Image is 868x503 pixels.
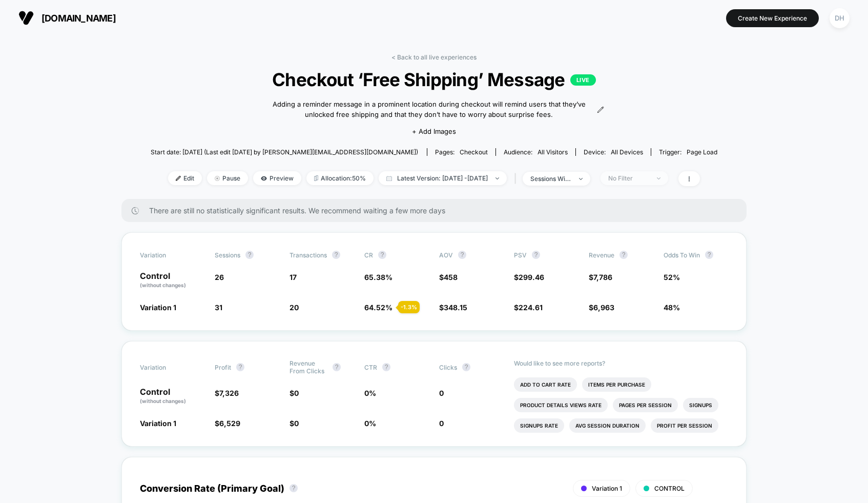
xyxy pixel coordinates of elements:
img: end [579,178,583,180]
span: Variation 1 [140,303,176,312]
img: calendar [386,176,392,181]
span: PSV [514,251,527,259]
button: Create New Experience [726,9,819,27]
span: (without changes) [140,398,186,404]
button: ? [462,363,470,371]
span: Revenue From Clicks [290,359,327,375]
button: ? [290,484,298,492]
span: 17 [290,273,297,281]
span: checkout [460,148,488,156]
span: $ [290,389,299,397]
img: Visually logo [18,10,34,26]
span: AOV [439,251,453,259]
button: ? [332,251,340,259]
span: 0 % [364,419,376,428]
button: ? [245,251,254,259]
p: Control [140,388,204,405]
div: Pages: [435,148,488,156]
div: - 1.3 % [398,301,420,313]
img: rebalance [314,175,318,181]
span: 0 [294,389,299,397]
span: $ [215,389,239,397]
li: Add To Cart Rate [514,377,577,392]
span: 65.38 % [364,273,392,281]
li: Signups [683,398,718,412]
button: [DOMAIN_NAME] [15,10,119,26]
img: end [215,176,220,181]
div: sessions with impression [530,175,571,183]
span: 64.52 % [364,303,392,312]
span: Adding a reminder message in a prominent location during checkout will remind users that they’ve ... [264,99,594,119]
span: All Visitors [538,148,568,156]
span: 20 [290,303,299,312]
span: (without changes) [140,282,186,288]
button: DH [826,8,853,29]
span: $ [215,419,240,428]
span: | [512,171,523,186]
span: CTR [364,364,377,371]
span: $ [589,303,614,312]
span: 6,963 [593,303,614,312]
span: 52% [664,273,680,281]
span: 299.46 [519,273,544,281]
span: 0 % [364,389,376,397]
div: DH [830,8,850,28]
span: Edit [168,171,202,185]
img: edit [176,176,181,181]
span: Profit [215,364,231,371]
span: Odds to Win [664,251,720,259]
span: 0 [294,419,299,428]
button: ? [532,251,540,259]
span: Page Load [687,148,717,156]
button: ? [619,251,628,259]
span: $ [514,303,543,312]
button: ? [458,251,466,259]
p: Control [140,272,204,289]
span: 6,529 [219,419,240,428]
span: + Add Images [412,127,456,135]
button: ? [705,251,713,259]
span: Start date: [DATE] (Last edit [DATE] by [PERSON_NAME][EMAIL_ADDRESS][DOMAIN_NAME]) [151,148,418,156]
span: $ [439,273,458,281]
span: There are still no statistically significant results. We recommend waiting a few more days [149,206,726,215]
li: Avg Session Duration [569,418,646,433]
button: ? [378,251,386,259]
span: $ [589,273,612,281]
span: Clicks [439,364,457,371]
span: Device: [575,148,651,156]
span: 48% [664,303,680,312]
span: Checkout ‘Free Shipping’ Message [179,69,689,90]
span: Latest Version: [DATE] - [DATE] [379,171,507,185]
span: all devices [611,148,643,156]
p: Would like to see more reports? [514,359,728,367]
span: 458 [444,273,458,281]
span: Revenue [589,251,614,259]
div: Trigger: [659,148,717,156]
span: 26 [215,273,224,281]
li: Profit Per Session [651,418,718,433]
li: Items Per Purchase [582,377,651,392]
span: 31 [215,303,222,312]
a: < Back to all live experiences [391,53,477,61]
span: Sessions [215,251,240,259]
span: 224.61 [519,303,543,312]
span: 348.15 [444,303,467,312]
span: Preview [253,171,301,185]
span: Variation [140,251,196,259]
span: 0 [439,389,444,397]
span: [DOMAIN_NAME] [42,13,116,24]
span: CR [364,251,373,259]
div: No Filter [608,174,649,182]
img: end [657,177,660,179]
span: Pause [207,171,248,185]
span: Variation 1 [140,419,176,428]
p: LIVE [570,74,596,86]
span: Variation 1 [592,485,622,492]
button: ? [382,363,390,371]
li: Product Details Views Rate [514,398,608,412]
span: Transactions [290,251,327,259]
span: 0 [439,419,444,428]
span: CONTROL [654,485,685,492]
span: $ [439,303,467,312]
button: ? [236,363,244,371]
